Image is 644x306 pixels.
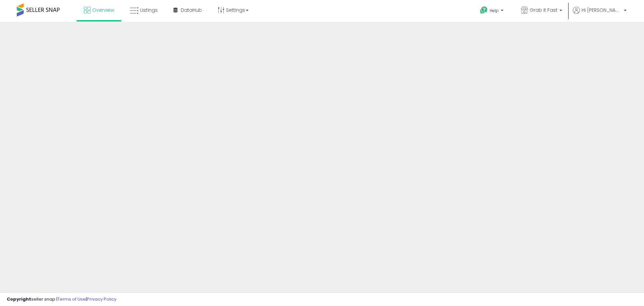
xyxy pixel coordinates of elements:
a: Help [475,1,510,22]
i: Get Help [480,6,488,14]
strong: Copyright [7,296,31,302]
span: Hi [PERSON_NAME] [582,7,622,13]
a: Privacy Policy [87,296,116,302]
div: seller snap | | [7,296,116,303]
a: Hi [PERSON_NAME] [573,7,627,22]
span: Grab it Fast [530,7,557,13]
a: Terms of Use [57,296,86,302]
span: Listings [140,7,158,13]
span: Overview [92,7,114,13]
span: Help [490,8,499,13]
span: DataHub [181,7,202,13]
